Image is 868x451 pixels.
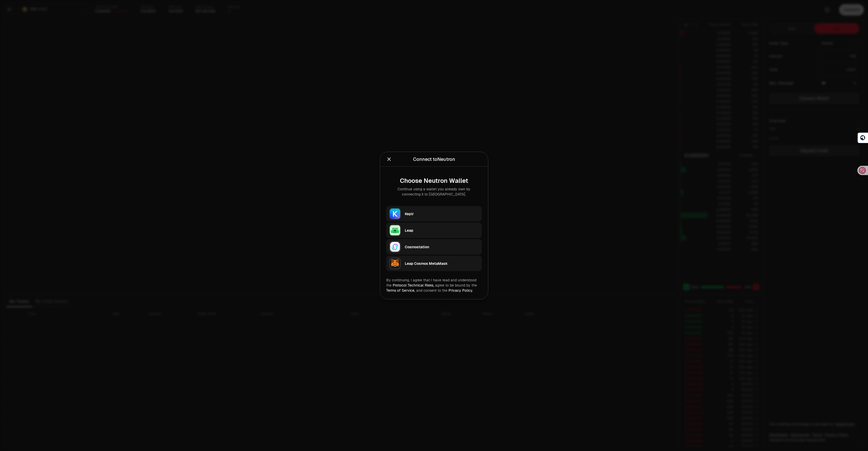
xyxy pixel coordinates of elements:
button: CosmostationCosmostation [386,239,482,255]
div: Keplr [405,211,479,216]
div: Leap [405,228,479,233]
a: Privacy Policy. [448,288,473,293]
button: LeapLeap [386,223,482,238]
a: Protocol Technical Risks, [393,283,434,288]
div: Connect to Neutron [413,156,455,163]
button: Close [386,156,392,163]
a: Terms of Service, [386,288,415,293]
button: Leap Cosmos MetaMaskLeap Cosmos MetaMask [386,256,482,271]
div: By continuing, I agree that I have read and understood the agree to be bound by the and consent t... [386,277,482,293]
div: Cosmostation [405,244,479,250]
img: Leap Cosmos MetaMask [389,258,401,269]
button: KeplrKeplr [386,206,482,222]
img: Keplr [389,208,401,220]
img: Leap [389,225,401,236]
div: Choose Neutron Wallet [390,177,478,184]
img: Cosmostation [389,241,401,253]
div: Continue using a wallet you already own by connecting it to [GEOGRAPHIC_DATA]. [390,186,478,197]
div: Leap Cosmos MetaMask [405,261,479,266]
